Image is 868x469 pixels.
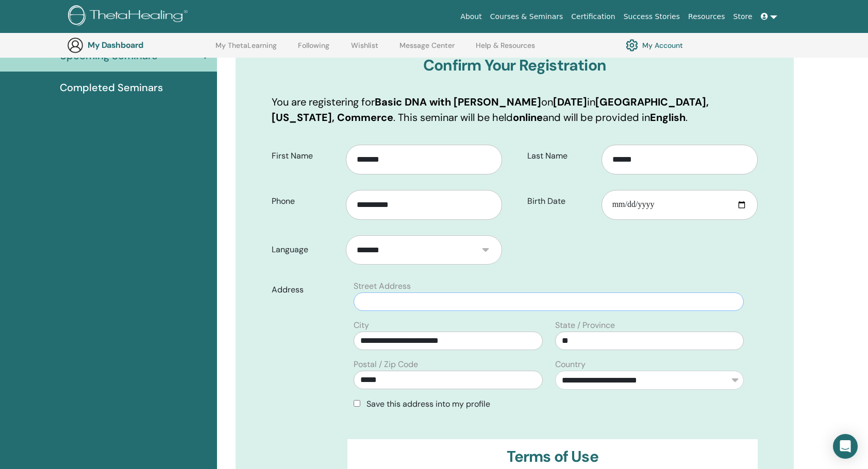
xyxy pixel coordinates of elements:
[272,94,758,125] p: You are registering for on in . This seminar will be held and will be provided in .
[67,37,84,54] img: generic-user-icon.jpg
[264,240,346,259] label: Language
[375,95,541,109] b: Basic DNA with [PERSON_NAME]
[626,37,683,54] a: My Account
[555,358,586,371] label: Country
[555,319,615,332] label: State / Province
[553,95,587,109] b: [DATE]
[354,319,369,332] label: City
[366,398,490,409] span: Save this address into my profile
[298,41,329,58] a: Following
[833,434,858,459] div: Open Intercom Messenger
[354,358,418,371] label: Postal / Zip Code
[351,41,378,58] a: Wishlist
[215,41,277,58] a: My ThetaLearning
[520,146,602,166] label: Last Name
[729,7,757,26] a: Store
[272,95,709,124] b: [GEOGRAPHIC_DATA], [US_STATE], Commerce
[60,80,163,95] span: Completed Seminars
[650,111,686,124] b: English
[620,7,684,26] a: Success Stories
[513,111,543,124] b: online
[399,41,455,58] a: Message Center
[684,7,729,26] a: Resources
[356,447,749,466] h3: Terms of Use
[264,146,346,166] label: First Name
[354,280,411,292] label: Street Address
[68,5,191,28] img: logo.png
[520,192,602,211] label: Birth Date
[486,7,567,26] a: Courses & Seminars
[626,37,638,54] img: cog.svg
[567,7,619,26] a: Certification
[476,41,535,58] a: Help & Resources
[264,280,347,300] label: Address
[456,7,486,26] a: About
[264,192,346,211] label: Phone
[88,40,191,50] h3: My Dashboard
[272,56,758,75] h3: Confirm Your Registration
